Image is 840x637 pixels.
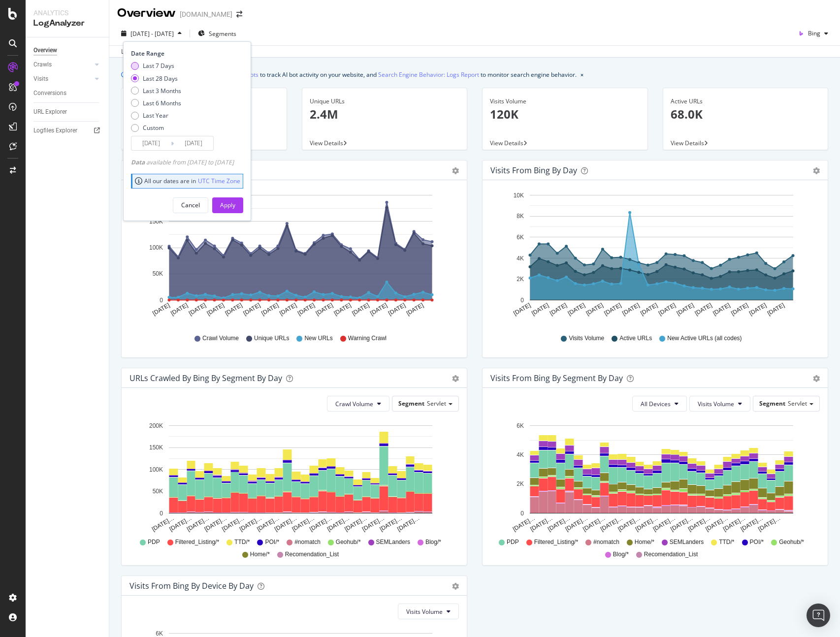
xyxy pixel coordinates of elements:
span: Unique URLs [254,334,289,343]
span: Servlet [788,399,807,408]
text: 200K [149,422,163,429]
button: All Devices [632,396,687,412]
button: [DATE] - [DATE] [117,26,186,41]
button: Visits Volume [398,604,459,619]
span: Active URLs [619,334,652,343]
span: #nomatch [294,538,321,546]
text: [DATE] [676,302,695,317]
div: Crawls [33,60,52,70]
span: SEMLanders [376,538,410,546]
div: Visits [33,74,48,84]
text: 50K [153,271,163,278]
span: Filtered_Listing/* [175,538,219,546]
div: gear [452,583,459,590]
p: 2.4M [310,106,460,123]
button: Bing [794,26,832,41]
p: 68.0K [671,106,821,123]
div: info banner [121,69,828,80]
text: 0 [160,510,163,517]
text: 0 [160,297,163,304]
text: 2K [517,481,524,488]
a: Crawls [33,60,92,70]
text: 150K [149,218,163,225]
text: [DATE] [657,302,677,317]
span: Filtered_Listing/* [534,538,578,546]
text: 6K [517,234,524,241]
div: Overview [117,5,176,22]
text: [DATE] [151,302,171,317]
div: [DOMAIN_NAME] [180,9,232,19]
div: URL Explorer [33,107,67,117]
div: All our dates are in [135,177,240,185]
span: New URLs [304,334,332,343]
a: UTC Time Zone [198,177,240,185]
div: Analytics [33,8,101,18]
div: Last Year [143,111,168,120]
span: POI/* [265,538,279,546]
div: Overview [33,45,57,56]
div: Last Year [131,111,181,120]
div: Date Range [131,49,241,58]
text: [DATE] [224,302,244,317]
span: Home/* [250,550,270,559]
span: Segment [759,399,785,408]
svg: A chart. [490,188,820,325]
span: Recomendation_List [285,550,339,559]
div: Active URLs [671,97,821,106]
text: 8K [517,213,524,220]
text: [DATE] [260,302,280,317]
div: Visits From Bing By Device By Day [129,581,254,591]
span: TTD/* [234,538,250,546]
button: Visits Volume [689,396,750,412]
div: Last update [121,47,175,56]
span: Crawl Volume [335,400,373,408]
span: Geohub/* [779,538,804,546]
div: Last 7 Days [131,62,181,70]
div: Custom [131,124,181,132]
a: Visits [33,74,92,84]
div: Conversions [33,88,66,98]
text: [DATE] [748,302,768,317]
text: 0 [520,510,524,517]
text: [DATE] [711,302,731,317]
svg: A chart. [490,419,820,534]
text: 150K [149,444,163,451]
span: Servlet [427,399,446,408]
text: [DATE] [369,302,388,317]
div: gear [813,167,820,174]
button: Crawl Volume [327,396,389,412]
div: Last 3 Months [131,87,181,95]
text: [DATE] [188,302,207,317]
button: Segments [194,26,240,41]
div: We introduced 2 new report templates: to track AI bot activity on your website, and to monitor se... [131,69,577,80]
div: Last 3 Months [143,87,181,95]
span: Blog/* [613,550,629,559]
div: Last 6 Months [143,99,181,107]
div: Last 28 Days [143,74,178,83]
a: Logfiles Explorer [33,126,102,136]
span: All Devices [641,400,671,408]
text: [DATE] [278,302,298,317]
div: Visits Volume [490,97,640,106]
span: View Details [671,139,704,147]
input: End Date [174,136,213,150]
input: Start Date [131,136,171,150]
div: LogAnalyzer [33,18,101,29]
span: View Details [490,139,523,147]
div: URLs Crawled by Bing By Segment By Day [129,373,282,383]
text: [DATE] [730,302,749,317]
span: PDP [507,538,519,546]
svg: A chart. [129,419,459,534]
a: Conversions [33,88,102,98]
span: View Details [310,139,343,147]
div: arrow-right-arrow-left [236,11,242,18]
span: PDP [148,538,160,546]
div: Visits from Bing By Segment By Day [490,373,623,383]
span: New Active URLs (all codes) [667,334,742,343]
text: [DATE] [242,302,262,317]
text: 6K [156,630,163,637]
div: A chart. [129,188,459,325]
